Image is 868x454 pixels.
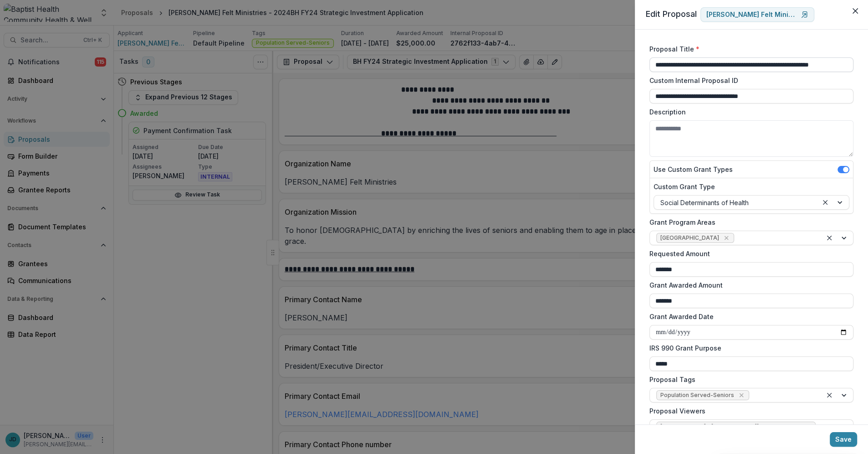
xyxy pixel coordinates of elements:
label: IRS 990 Grant Purpose [649,343,848,353]
span: Edit Proposal [646,9,697,19]
label: Proposal Viewers [649,406,848,416]
label: Custom Grant Type [654,182,844,191]
span: [PERSON_NAME] - [PERSON_NAME][EMAIL_ADDRESS][PERSON_NAME][DOMAIN_NAME] [660,423,802,430]
div: Clear selected options [824,390,835,401]
label: Description [649,107,848,117]
label: Grant Awarded Amount [649,280,848,290]
div: Remove Jennifer Donahoo - jennifer.donahoo@bmcjax.com [805,422,812,431]
div: Remove Population Served-Seniors [737,391,746,400]
label: Proposal Tags [649,375,848,384]
label: Proposal Title [649,44,848,54]
button: Close [848,4,863,18]
label: Grant Program Areas [649,217,848,227]
label: Grant Awarded Date [649,312,848,321]
label: Requested Amount [649,249,848,258]
div: Remove Duval County [722,233,731,242]
label: Use Custom Grant Types [654,165,733,174]
label: Custom Internal Proposal ID [649,76,848,85]
div: Clear selected options [820,197,831,208]
a: [PERSON_NAME] Felt Ministries [700,7,814,22]
div: Clear selected options [824,232,835,243]
p: [PERSON_NAME] Felt Ministries [706,11,797,19]
span: Population Served-Seniors [660,392,734,398]
button: Save [830,432,857,447]
span: [GEOGRAPHIC_DATA] [660,235,719,241]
